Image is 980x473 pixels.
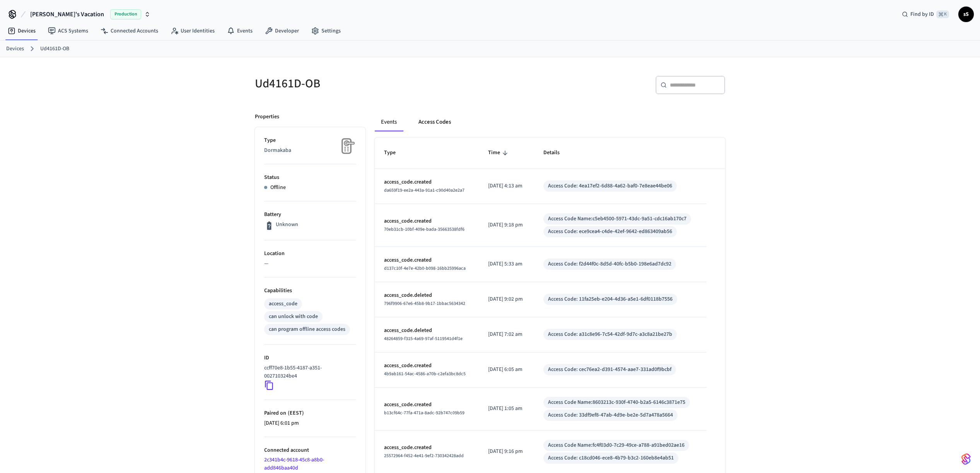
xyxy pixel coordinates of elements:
[548,454,674,462] div: Access Code: c18cd046-ece8-4b79-b3c2-160eb8e4ab51
[264,146,356,155] p: Dormakaba
[264,250,356,258] p: Location
[384,401,470,409] p: access_code.created
[94,24,164,38] a: Connected Accounts
[375,113,403,131] button: Events
[548,215,686,223] div: Access Code Name: c5eb4500-5971-43dc-9a51-cdc16ab170c7
[286,409,304,417] span: ( EEST )
[305,24,347,38] a: Settings
[276,221,298,229] p: Unknown
[384,335,463,342] span: 48264859-f315-4a69-97af-5119541d4f1e
[255,113,279,121] p: Properties
[264,260,356,268] p: —
[548,295,673,303] div: Access Code: 11fa25eb-e204-4d36-a5e1-6df0118b7556
[412,113,457,131] button: Access Codes
[384,147,406,159] span: Type
[269,313,318,321] div: can unlock with code
[384,226,464,233] span: 70eb31cb-10bf-409e-bada-35663538fdf6
[264,354,356,362] p: ID
[269,325,345,333] div: can program offline access codes
[264,136,356,145] p: Type
[6,45,24,53] a: Devices
[264,409,356,417] p: Paired on
[40,45,69,53] a: Ud4161D-OB
[548,330,672,339] div: Access Code: a31c8e96-7c54-42df-9d7c-a3c8a21be27b
[548,441,685,449] div: Access Code Name: fc4f03d0-7c29-49ce-a788-a91bed02ae16
[548,260,671,268] div: Access Code: f2d44f0c-8d5d-40fc-b5b0-198e6ad7dc92
[488,405,525,413] p: [DATE] 1:05 am
[384,291,470,299] p: access_code.deleted
[255,76,485,92] h5: Ud4161D-OB
[896,7,955,21] div: Find by ID⌘ K
[264,419,356,427] p: [DATE] 6:01 pm
[384,217,470,225] p: access_code.created
[164,24,221,38] a: User Identities
[910,10,934,18] span: Find by ID
[384,327,470,335] p: access_code.deleted
[110,9,141,19] span: Production
[543,147,570,159] span: Details
[548,182,672,190] div: Access Code: 4ea17ef2-6d88-4a62-baf0-7e8eae44be06
[337,136,356,156] img: Placeholder Lock Image
[30,10,104,19] span: [PERSON_NAME]'s Vacation
[270,184,286,192] p: Offline
[375,113,725,131] div: ant example
[488,182,525,190] p: [DATE] 4:13 am
[488,221,525,229] p: [DATE] 9:18 pm
[384,187,464,194] span: da659f19-ee2a-443a-91a1-c90d40a2e2a7
[264,446,356,454] p: Connected account
[259,24,305,38] a: Developer
[488,447,525,456] p: [DATE] 9:16 pm
[264,211,356,219] p: Battery
[958,7,974,22] button: sS
[2,24,42,38] a: Devices
[384,371,466,377] span: 4b9ab161-54ac-4586-a70b-c2efa3bc8dc5
[384,178,470,186] p: access_code.created
[384,256,470,264] p: access_code.created
[959,7,973,21] span: sS
[384,410,464,416] span: b13cf64c-77fa-471a-8adc-92b747c09b59
[42,24,94,38] a: ACS Systems
[264,456,324,472] a: 2c341b4c-9618-45c8-a8b0-add846baa40d
[961,453,971,465] img: SeamLogoGradient.69752ec5.svg
[936,10,949,18] span: ⌘ K
[264,364,353,380] p: ccff70e8-1b55-4187-a351-002710324be4
[548,398,685,407] div: Access Code Name: 8603213c-930f-4740-b2a5-6146c3871e75
[488,295,525,303] p: [DATE] 9:02 pm
[488,366,525,374] p: [DATE] 6:05 am
[264,287,356,295] p: Capabilities
[488,260,525,268] p: [DATE] 5:33 am
[384,362,470,370] p: access_code.created
[384,444,470,452] p: access_code.created
[384,265,466,272] span: d137c10f-4e7e-42b0-b098-16bb25996aca
[488,147,510,159] span: Time
[488,330,525,339] p: [DATE] 7:02 am
[384,300,465,307] span: 796f9906-67e6-45b8-9b17-1bbac5634342
[548,228,672,236] div: Access Code: ece9cea4-c4de-42ef-9642-ed863409ab56
[221,24,259,38] a: Events
[548,411,673,419] div: Access Code: 33df9ef8-47ab-4d9e-be2e-5d7a478a5664
[384,453,464,459] span: 25572964-f452-4e41-9ef2-730342428add
[264,174,356,182] p: Status
[548,366,671,374] div: Access Code: cec76ea2-d391-4574-aae7-331ad0f9bcbf
[269,300,297,308] div: access_code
